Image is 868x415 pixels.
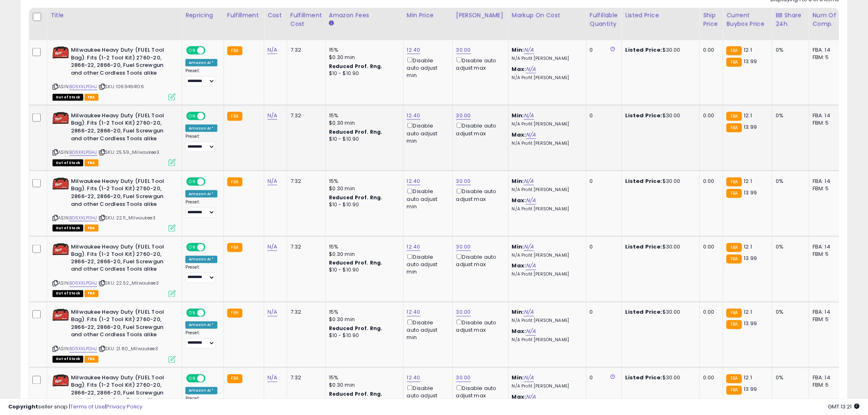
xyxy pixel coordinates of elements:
[185,190,217,198] div: Amazon AI *
[776,374,803,382] div: 0%
[526,65,536,73] a: N/A
[456,56,502,72] div: Disable auto adjust max
[776,243,803,251] div: 0%
[98,83,144,90] span: | SKU: 1069464106
[69,83,97,90] a: B06XKLPGHJ
[456,187,502,203] div: Disable auto adjust max
[726,386,742,395] small: FBA
[625,374,693,382] div: $30.00
[290,11,322,28] div: Fulfillment Cost
[726,374,742,383] small: FBA
[590,46,615,54] div: 0
[813,185,840,192] div: FBM: 5
[267,11,283,20] div: Cost
[524,177,534,185] a: N/A
[407,253,446,276] div: Disable auto adjust min
[227,11,260,20] div: Fulfillment
[744,57,757,65] span: 13.99
[703,11,720,28] div: Ship Price
[227,178,242,187] small: FBA
[185,125,217,132] div: Amazon AI *
[98,149,159,155] span: | SKU: 25.59_Milwaukee3
[625,308,662,316] b: Listed Price:
[329,316,397,324] div: $0.30 min
[726,309,742,318] small: FBA
[53,46,176,100] div: ASIN:
[726,46,742,55] small: FBA
[407,56,446,79] div: Disable auto adjust min
[524,308,534,317] a: N/A
[8,403,142,411] div: seller snap | |
[625,112,662,119] b: Listed Price:
[53,309,69,321] img: 41BAt0I8UCL._SL40_.jpg
[625,46,693,54] div: $30.00
[227,243,242,252] small: FBA
[456,374,471,382] a: 30.00
[50,11,178,20] div: Title
[53,290,83,297] span: All listings that are currently out of stock and unavailable for purchase on Amazon
[187,309,197,316] span: ON
[512,272,580,278] p: N/A Profit [PERSON_NAME]
[512,177,524,185] b: Min:
[512,196,526,204] b: Max:
[524,112,534,120] a: N/A
[512,141,580,146] p: N/A Profit [PERSON_NAME]
[726,123,742,132] small: FBA
[590,112,615,119] div: 0
[407,177,420,185] a: 12.40
[290,178,319,185] div: 7.32
[227,309,242,318] small: FBA
[625,11,696,20] div: Listed Price
[625,112,693,119] div: $30.00
[53,309,176,362] div: ASIN:
[456,253,502,269] div: Disable auto adjust max
[204,112,217,119] span: OFF
[227,46,242,55] small: FBA
[744,385,757,393] span: 13.99
[185,11,220,20] div: Repricing
[813,374,840,382] div: FBA: 14
[703,243,717,251] div: 0.00
[407,11,449,20] div: Min Price
[204,375,217,382] span: OFF
[267,243,277,251] a: N/A
[744,177,752,185] span: 12.1
[703,112,717,119] div: 0.00
[703,46,717,54] div: 0.00
[590,243,615,251] div: 0
[69,346,97,353] a: B06XKLPGHJ
[813,316,840,324] div: FBM: 5
[703,178,717,185] div: 0.00
[267,112,277,120] a: N/A
[185,387,217,394] div: Amazon AI *
[726,189,742,198] small: FBA
[329,136,397,143] div: $10 - $10.90
[407,46,420,54] a: 12.40
[813,11,843,28] div: Num of Comp.
[267,308,277,317] a: N/A
[71,374,171,407] b: Milwaukee Heavy Duty (FUEL Tool Bag). Fits (1-2 Tool Kit) 2760-20, 2866-22, 2866-20, Fuel Screwgu...
[290,112,319,119] div: 7.32
[590,11,618,28] div: Fulfillable Quantity
[813,112,840,119] div: FBA: 14
[329,201,397,208] div: $10 - $10.90
[456,112,471,120] a: 30.00
[329,333,397,340] div: $10 - $10.90
[329,128,383,135] b: Reduced Prof. Rng.
[53,356,83,363] span: All listings that are currently out of stock and unavailable for purchase on Amazon
[813,46,840,54] div: FBA: 14
[106,403,142,410] a: Privacy Policy
[329,185,397,192] div: $0.30 min
[85,356,98,363] span: FBA
[185,331,217,349] div: Preset:
[744,308,752,316] span: 12.1
[512,262,526,270] b: Max:
[512,374,524,382] b: Min:
[726,243,742,252] small: FBA
[776,46,803,54] div: 0%
[512,243,524,251] b: Min:
[524,46,534,54] a: N/A
[813,243,840,251] div: FBA: 14
[69,280,97,287] a: B06XKLPGHJ
[625,243,662,251] b: Listed Price:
